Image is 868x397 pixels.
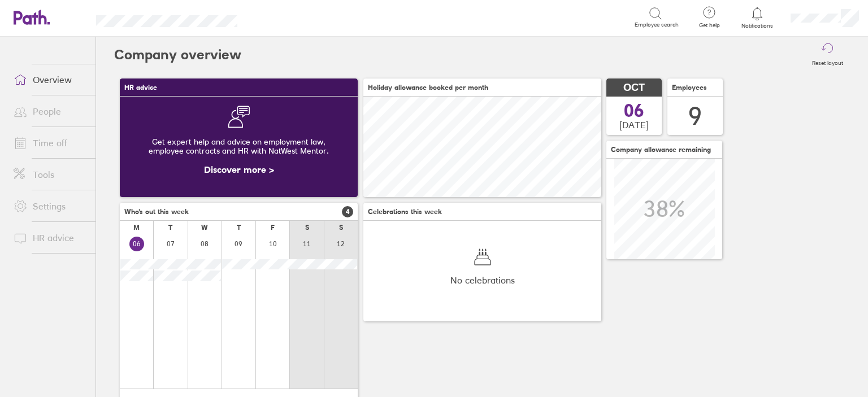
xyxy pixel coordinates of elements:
div: Get expert help and advice on employment law, employee contracts and HR with NatWest Mentor. [129,128,349,164]
span: HR advice [124,84,157,91]
span: Company allowance remaining [611,146,711,154]
span: Who's out this week [124,208,189,216]
div: T [237,224,241,232]
span: Employees [672,84,707,91]
a: Overview [5,68,96,91]
a: Discover more > [204,164,274,175]
span: OCT [623,82,645,94]
span: [DATE] [619,120,649,130]
div: S [305,224,309,232]
button: Reset layout [805,37,850,73]
a: Tools [5,163,96,186]
div: T [168,224,172,232]
a: People [5,100,96,123]
span: Holiday allowance booked per month [368,84,488,91]
a: HR advice [5,226,96,249]
div: Search [268,12,297,22]
div: M [133,224,140,232]
a: Time off [5,132,96,154]
div: 9 [688,102,702,130]
span: Celebrations this week [368,208,442,216]
span: Notifications [739,23,776,29]
h2: Company overview [114,37,241,73]
a: Notifications [739,6,776,29]
a: Settings [5,195,96,217]
span: 06 [624,102,644,120]
span: Employee search [635,21,679,28]
div: S [339,224,343,232]
div: W [201,224,208,232]
span: Get help [691,22,728,29]
span: No celebrations [450,275,515,285]
label: Reset layout [805,56,850,67]
div: F [271,224,275,232]
span: 4 [342,206,353,217]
